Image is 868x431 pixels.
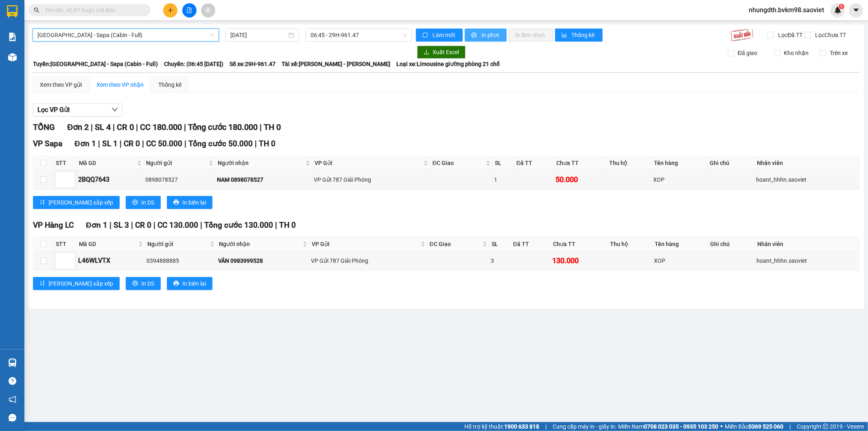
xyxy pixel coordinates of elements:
span: 06:45 - 29H-961.47 [310,29,407,41]
button: file-add [182,3,197,18]
button: bar-chartThống kê [555,29,603,42]
span: ĐC Giao [430,240,481,248]
sup: 1 [839,4,844,9]
span: bar-chart [562,32,568,39]
span: Người gửi [147,240,208,248]
span: CR 0 [124,139,140,148]
th: Ghi chú [708,237,755,251]
span: [PERSON_NAME] sắp xếp [48,198,113,207]
span: | [109,220,112,230]
button: sort-ascending[PERSON_NAME] sắp xếp [33,196,120,209]
th: Đã TT [511,237,551,251]
span: sort-ascending [39,199,45,206]
div: VP Gửi 787 Giải Phóng [314,175,429,184]
span: TỔNG [33,122,55,132]
img: icon-new-feature [834,7,842,14]
span: | [120,139,122,148]
img: warehouse-icon [8,358,17,367]
span: TH 0 [264,122,281,132]
span: Lọc Đã TT [775,31,804,40]
div: L46WLVTX [78,255,144,266]
span: search [34,7,39,13]
span: | [113,122,115,132]
th: Nhân viên [755,237,859,251]
span: copyright [823,424,829,429]
span: printer [132,199,138,206]
span: | [260,122,262,132]
span: CR 0 [117,122,134,132]
span: Tổng cước 180.000 [188,122,258,132]
th: SL [490,237,511,251]
input: 12/09/2025 [230,31,287,40]
span: printer [173,280,179,287]
td: VP Gửi 787 Giải Phóng [310,251,427,270]
div: hoant_hhhn.saoviet [756,256,858,265]
span: nhungdth.bvkm98.saoviet [742,5,831,15]
span: SL 3 [114,220,129,230]
input: Tìm tên, số ĐT hoặc mã đơn [45,6,141,15]
span: download [424,49,429,56]
span: down [112,106,118,113]
span: VP Hàng LC [33,220,74,230]
span: plus [168,7,173,13]
span: Trên xe [826,48,851,57]
span: Người nhận [218,158,304,167]
img: 9k= [730,29,754,42]
strong: 0708 023 035 - 0935 103 250 [644,423,718,430]
span: In DS [141,279,154,288]
span: file-add [186,7,192,13]
span: Tổng cước 130.000 [204,220,273,230]
button: printerIn biên lai [167,196,212,209]
b: Tuyến: [GEOGRAPHIC_DATA] - Sapa (Cabin - Full) [33,61,158,67]
span: Mã GD [79,240,137,248]
span: Cung cấp máy in - giấy in: [553,422,616,431]
th: Chưa TT [555,156,607,170]
th: Thu hộ [607,156,652,170]
div: VP Gửi 787 Giải Phóng [311,256,426,265]
img: logo-vxr [7,5,17,18]
span: ⚪️ [720,425,723,428]
span: | [789,422,791,431]
div: 50.000 [556,174,606,185]
span: | [136,122,138,132]
button: printerIn DS [126,277,161,290]
span: Tài xế: [PERSON_NAME] - [PERSON_NAME] [282,59,390,68]
th: Tên hàng [652,156,708,170]
span: Đơn 2 [67,122,89,132]
td: 2BQQ7643 [77,170,144,189]
button: syncLàm mới [416,29,463,42]
span: Miền Bắc [725,422,783,431]
span: In phơi [481,31,500,40]
span: Đơn 1 [74,139,96,148]
button: printerIn DS [126,196,161,209]
span: | [184,139,186,148]
div: 130.000 [552,255,607,266]
span: caret-down [853,7,860,14]
button: aim [201,3,215,18]
span: SL 4 [95,122,111,132]
span: Người gửi [146,158,208,167]
button: plus [163,3,177,18]
div: Xem theo VP gửi [40,80,82,89]
span: | [275,220,277,230]
td: VP Gửi 787 Giải Phóng [313,170,431,189]
th: Ghi chú [708,156,755,170]
span: CR 0 [135,220,151,230]
span: Người nhận [219,240,302,248]
span: | [184,122,186,132]
td: L46WLVTX [77,251,145,270]
span: CC 50.000 [146,139,182,148]
span: sort-ascending [39,280,45,287]
span: printer [471,32,478,39]
span: VP Sapa [33,139,62,148]
span: Hà Nội - Sapa (Cabin - Full) [37,29,214,41]
span: question-circle [9,377,16,385]
button: In đơn chọn [509,29,553,42]
th: Đã TT [514,156,554,170]
button: printerIn phơi [465,29,507,42]
span: VP Gửi [315,158,422,167]
th: Chưa TT [551,237,608,251]
span: TH 0 [279,220,296,230]
div: Thống kê [158,80,181,89]
span: notification [9,396,16,403]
